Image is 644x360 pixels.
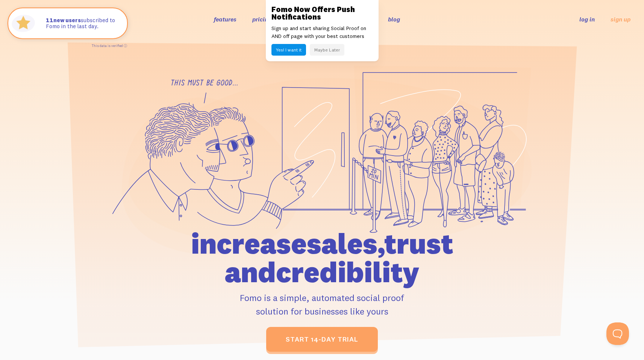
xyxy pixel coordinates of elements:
a: This data is verified ⓘ [92,44,127,48]
a: log in [579,15,595,23]
p: Fomo is a simple, automated social proof solution for businesses like yours [148,291,496,318]
a: start 14-day trial [266,327,378,352]
strong: new users [46,17,81,24]
iframe: Help Scout Beacon - Open [606,322,629,345]
a: sign up [611,15,630,23]
h3: Fomo Now Offers Push Notifications [271,6,373,21]
span: 11 [46,17,53,24]
button: Yes! I want it [271,44,306,56]
button: Maybe Later [310,44,344,56]
img: Fomo [10,10,37,37]
a: pricing [252,15,271,23]
p: Sign up and start sharing Social Proof on AND off page with your best customers [271,24,373,40]
a: blog [388,15,400,23]
p: subscribed to Fomo in the last day. [46,17,120,30]
h1: increase sales, trust and credibility [148,229,496,286]
a: features [214,15,236,23]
